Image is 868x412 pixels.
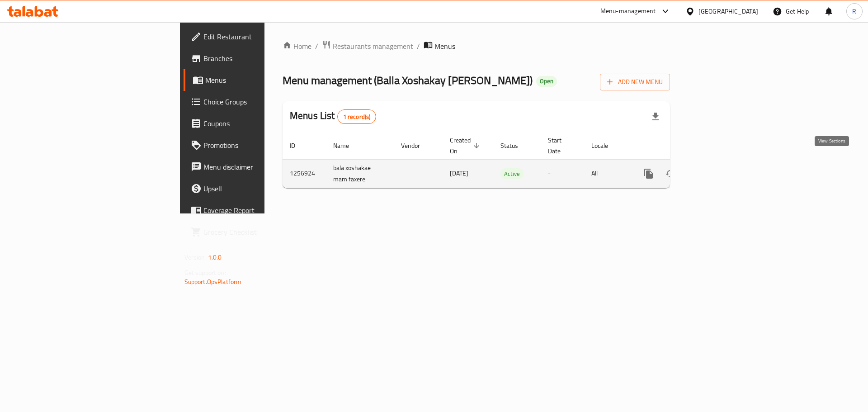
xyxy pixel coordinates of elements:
[584,159,631,188] td: All
[417,41,420,52] li: /
[184,221,325,243] a: Grocery Checklist
[660,163,681,185] button: Change Status
[184,251,207,263] span: Version:
[548,135,573,156] span: Start Date
[290,140,307,151] span: ID
[322,40,413,52] a: Restaurants management
[401,140,432,151] span: Vendor
[536,77,557,85] span: Open
[852,6,856,16] span: R
[203,205,318,216] span: Coverage Report
[326,159,394,188] td: bala xoshakae mam faxere
[184,276,242,288] a: Support.OpsPlatform
[184,267,226,279] span: Get support on:
[184,113,325,134] a: Coupons
[184,26,325,47] a: Edit Restaurant
[184,91,325,113] a: Choice Groups
[500,168,524,179] div: Active
[698,6,758,16] div: [GEOGRAPHIC_DATA]
[184,199,325,221] a: Coverage Report
[203,227,318,237] span: Grocery Checklist
[500,169,524,179] span: Active
[184,47,325,69] a: Branches
[645,106,666,128] div: Export file
[184,156,325,178] a: Menu disclaimer
[434,41,455,52] span: Menus
[203,31,318,42] span: Edit Restaurant
[607,76,663,88] span: Add New Menu
[290,109,376,124] h2: Menus List
[283,132,732,188] table: enhanced table
[450,135,482,156] span: Created On
[600,74,670,90] button: Add New Menu
[333,41,413,52] span: Restaurants management
[203,53,318,64] span: Branches
[450,167,468,179] span: [DATE]
[337,109,377,124] div: Total records count
[500,140,530,151] span: Status
[333,140,361,151] span: Name
[638,163,660,185] button: more
[631,132,732,160] th: Actions
[184,69,325,91] a: Menus
[184,178,325,199] a: Upsell
[536,76,557,87] div: Open
[283,70,533,90] span: Menu management ( Balla Xoshakay [PERSON_NAME] )
[600,6,656,17] div: Menu-management
[541,159,584,188] td: -
[338,113,376,121] span: 1 record(s)
[283,40,670,52] nav: breadcrumb
[203,183,318,194] span: Upsell
[205,75,318,85] span: Menus
[591,140,620,151] span: Locale
[203,140,318,151] span: Promotions
[184,134,325,156] a: Promotions
[208,251,222,263] span: 1.0.0
[203,96,318,107] span: Choice Groups
[203,161,318,172] span: Menu disclaimer
[203,118,318,129] span: Coupons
